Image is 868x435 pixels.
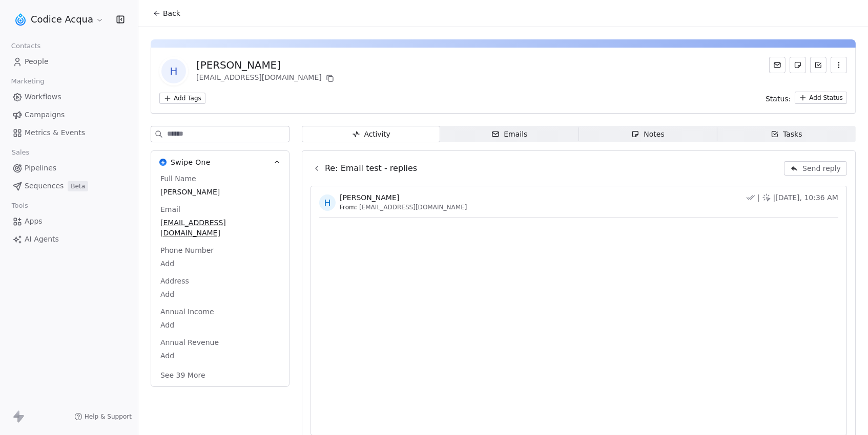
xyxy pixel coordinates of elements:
span: AI Agents [25,234,59,245]
a: SequencesBeta [8,178,130,194]
span: Sales [7,145,34,160]
button: Codice Acqua [12,11,106,28]
button: Back [147,4,187,23]
button: Swipe OneSwipe One [151,151,289,173]
span: Contacts [7,38,45,54]
span: Status: [766,94,791,104]
a: Apps [8,213,130,230]
a: Workflows [8,89,130,105]
span: Codice Acqua [31,13,93,26]
span: Re: Email test - replies [325,162,417,175]
a: Help & Support [74,412,132,421]
div: [PERSON_NAME] [196,58,336,72]
span: Tools [7,198,32,213]
span: Apps [25,216,43,227]
span: Workflows [25,92,61,102]
img: logo.png [14,13,27,26]
img: Swipe One [159,159,167,166]
span: Swipe One [171,157,211,167]
span: Full Name [158,173,198,184]
a: Campaigns [8,106,130,123]
span: [EMAIL_ADDRESS][DOMAIN_NAME] [160,217,280,238]
span: Help & Support [85,412,132,421]
span: Metrics & Events [25,127,85,138]
span: Back [163,8,180,18]
a: AI Agents [8,231,130,248]
a: People [8,53,130,70]
span: H [161,59,186,83]
button: Add Tags [159,93,205,104]
div: [EMAIL_ADDRESS][DOMAIN_NAME] [196,72,336,84]
a: Metrics & Events [8,124,130,141]
span: Pipelines [25,163,56,173]
span: Marketing [7,74,49,89]
span: Add [160,258,280,269]
span: Annual Revenue [158,337,221,347]
a: Pipelines [8,160,130,177]
span: Add [160,289,280,299]
button: See 39 More [154,366,212,384]
span: Send reply [802,163,841,173]
div: Emails [491,129,527,140]
span: [PERSON_NAME] [160,187,280,197]
span: Beta [68,181,88,191]
div: H [324,196,331,210]
span: Campaigns [25,110,65,120]
span: Address [158,276,191,286]
span: Add [160,320,280,330]
div: | | [DATE], 10:36 AM [746,192,838,203]
span: People [25,56,49,67]
span: Email [158,204,182,214]
div: Tasks [771,129,802,140]
span: From: [340,203,357,211]
button: Send reply [784,161,847,176]
div: Swipe OneSwipe One [151,173,289,386]
span: Sequences [25,181,64,191]
button: Add Status [795,92,847,104]
div: Notes [631,129,664,140]
span: Add [160,351,280,361]
span: Annual Income [158,307,216,317]
span: [EMAIL_ADDRESS][DOMAIN_NAME] [359,203,467,211]
span: [PERSON_NAME] [340,192,399,203]
span: Phone Number [158,245,216,255]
